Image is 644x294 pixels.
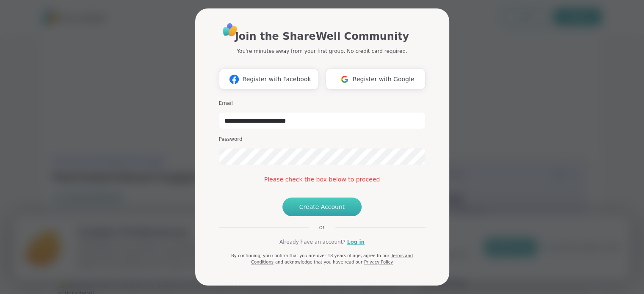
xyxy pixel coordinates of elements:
[226,71,242,87] img: ShareWell Logomark
[219,136,426,143] h3: Password
[279,238,345,246] span: Already have an account?
[326,69,426,90] button: Register with Google
[219,175,426,184] div: Please check the box below to proceed
[219,100,426,107] h3: Email
[251,253,413,264] a: Terms and Conditions
[231,253,390,258] span: By continuing, you confirm that you are over 18 years of age, agree to our
[282,198,362,216] button: Create Account
[353,75,415,84] span: Register with Google
[364,260,393,264] a: Privacy Policy
[221,20,240,39] img: ShareWell Logo
[337,71,353,87] img: ShareWell Logomark
[237,47,407,55] p: You're minutes away from your first group. No credit card required.
[235,29,409,44] h1: Join the ShareWell Community
[309,223,335,231] span: or
[242,75,311,84] span: Register with Facebook
[275,260,362,264] span: and acknowledge that you have read our
[219,69,319,90] button: Register with Facebook
[299,203,345,211] span: Create Account
[347,238,365,246] a: Log in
